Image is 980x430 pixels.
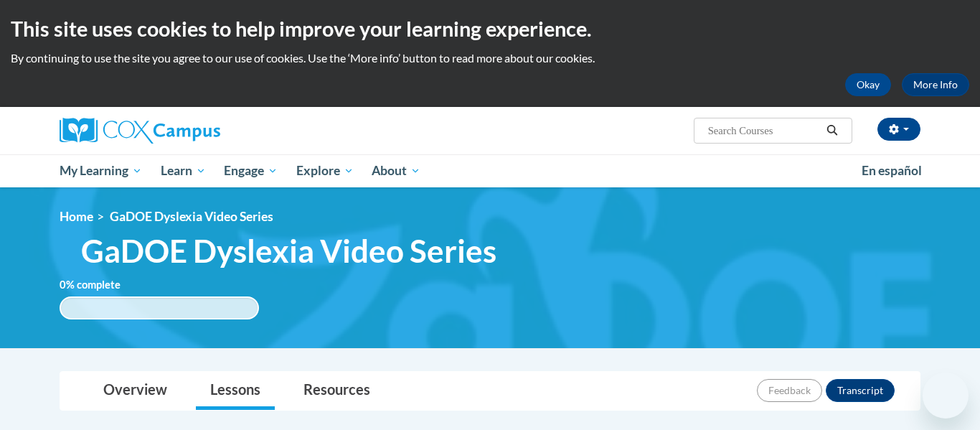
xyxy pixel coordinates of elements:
label: % complete [60,277,142,293]
span: GaDOE Dyslexia Video Series [81,232,496,270]
a: Learn [151,154,215,187]
span: Learn [161,162,206,179]
p: By continuing to use the site you agree to our use of cookies. Use the ‘More info’ button to read... [11,50,969,66]
a: Lessons [196,372,275,410]
a: Resources [289,372,385,410]
button: Feedback [757,379,822,402]
iframe: Button to launch messaging window [923,373,969,419]
button: Transcript [826,379,895,402]
span: Explore [296,162,354,179]
a: Home [60,209,93,224]
button: Okay [845,73,891,96]
a: Engage [215,154,287,187]
button: Account Settings [877,118,920,141]
a: My Learning [50,154,151,187]
span: En español [862,163,922,178]
h2: This site uses cookies to help improve your learning experience. [11,14,969,43]
a: Cox Campus [60,118,332,144]
span: My Learning [60,162,142,179]
a: About [363,154,430,187]
input: Search Courses [707,122,821,139]
a: Overview [89,372,182,410]
a: More Info [902,73,969,96]
span: 0 [60,279,66,291]
a: En español [852,156,931,186]
button: Search [821,122,843,139]
span: About [372,162,420,179]
img: Cox Campus [60,118,220,144]
div: Main menu [38,154,942,187]
a: Explore [287,154,363,187]
span: GaDOE Dyslexia Video Series [110,209,273,224]
span: Engage [224,162,278,179]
